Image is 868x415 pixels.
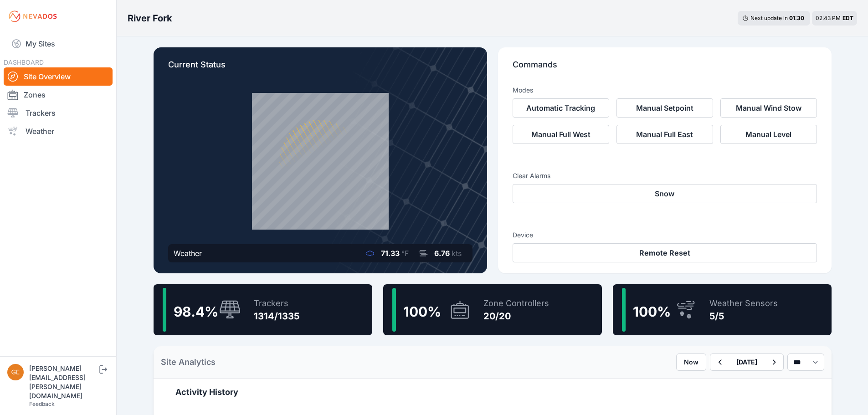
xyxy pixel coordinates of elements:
[513,243,817,262] button: Remote Reset
[709,310,778,323] div: 5/5
[729,354,765,370] button: [DATE]
[128,6,172,30] nav: Breadcrumb
[381,249,400,258] span: 71.33
[513,231,817,240] h3: Device
[383,284,602,335] a: 100%Zone Controllers20/20
[7,9,58,24] img: Nevados
[4,67,113,86] a: Site Overview
[816,15,841,21] span: 02:43 PM
[789,15,806,22] div: 01 : 30
[513,98,609,118] button: Automatic Tracking
[616,98,713,118] button: Manual Setpoint
[720,98,817,118] button: Manual Wind Stow
[513,171,817,180] h3: Clear Alarms
[434,249,450,258] span: 6.76
[168,58,473,78] p: Current Status
[842,15,853,21] span: EDT
[513,86,533,95] h3: Modes
[633,303,671,320] span: 100 %
[161,356,216,369] h2: Site Analytics
[403,303,441,320] span: 100 %
[513,184,817,203] button: Snow
[676,354,706,371] button: Now
[513,58,817,78] p: Commands
[174,248,202,259] div: Weather
[4,58,44,66] span: DASHBOARD
[154,284,372,335] a: 98.4%Trackers1314/1335
[7,364,24,380] img: geoffrey.crabtree@solvenergy.com
[128,12,172,25] h3: River Fork
[29,364,98,400] div: [PERSON_NAME][EMAIL_ADDRESS][PERSON_NAME][DOMAIN_NAME]
[616,125,713,144] button: Manual Full East
[4,33,113,55] a: My Sites
[720,125,817,144] button: Manual Level
[452,249,462,258] span: kts
[483,310,549,323] div: 20/20
[4,86,113,104] a: Zones
[254,310,299,323] div: 1314/1335
[175,386,810,399] h2: Activity History
[4,122,113,140] a: Weather
[29,400,55,407] a: Feedback
[483,297,549,310] div: Zone Controllers
[254,297,299,310] div: Trackers
[513,125,609,144] button: Manual Full West
[174,303,218,320] span: 98.4 %
[750,15,788,21] span: Next update in
[613,284,832,335] a: 100%Weather Sensors5/5
[4,104,113,122] a: Trackers
[401,249,409,258] span: °F
[709,297,778,310] div: Weather Sensors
